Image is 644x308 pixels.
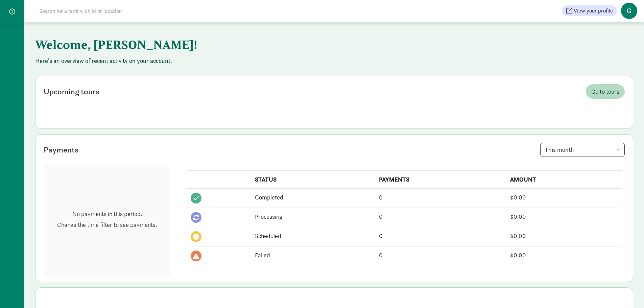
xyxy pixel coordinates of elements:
span: G [621,3,637,19]
span: View your profile [574,7,613,15]
div: Failed [255,251,371,260]
div: Scheduled [255,231,371,240]
div: 0 [379,193,502,202]
th: PAYMENTS [375,171,506,189]
th: STATUS [251,171,375,189]
div: $0.00 [510,231,618,240]
h1: Welcome, [PERSON_NAME]! [35,32,370,57]
p: No payments in this period. [57,210,157,218]
th: AMOUNT [506,171,622,189]
div: $0.00 [510,251,618,260]
div: Completed [255,193,371,202]
div: 0 [379,231,502,240]
p: Here's an overview of recent activity on your account. [35,57,633,65]
a: Go to tours [586,84,625,99]
div: 0 [379,251,502,260]
div: Processing [255,212,371,221]
input: Search for a family, child or location [35,4,225,18]
div: $0.00 [510,193,618,202]
div: $0.00 [510,212,618,221]
div: Payments [44,144,78,156]
span: Go to tours [591,87,619,96]
p: Change the time filter to see payments. [57,221,157,229]
div: 0 [379,212,502,221]
div: Upcoming tours [44,86,99,98]
button: View your profile [562,5,617,16]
